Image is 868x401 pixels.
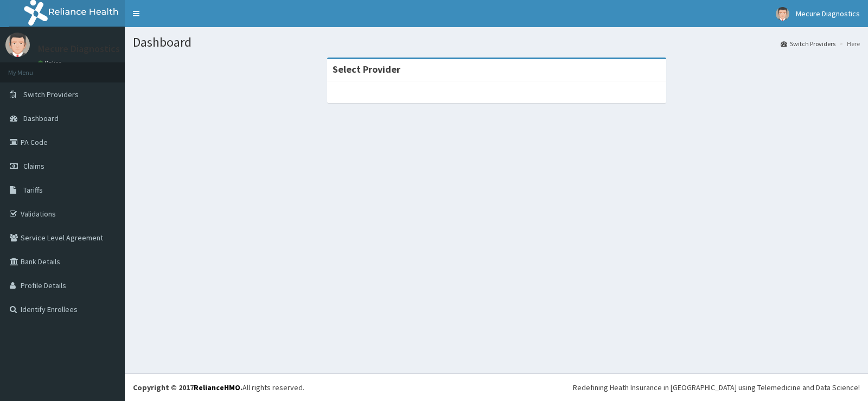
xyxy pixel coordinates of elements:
[23,113,59,123] span: Dashboard
[133,383,242,392] strong: Copyright © 2017 .
[38,44,120,54] p: Mecure Diagnostics
[837,39,860,48] li: Here
[133,35,860,49] h1: Dashboard
[781,39,835,48] a: Switch Providers
[776,7,789,21] img: User Image
[38,59,64,67] a: Online
[23,185,43,195] span: Tariffs
[5,33,30,57] img: User Image
[23,90,79,99] span: Switch Providers
[23,161,44,171] span: Claims
[194,383,240,392] a: RelianceHMO
[125,373,868,401] footer: All rights reserved.
[573,382,860,393] div: Redefining Heath Insurance in [GEOGRAPHIC_DATA] using Telemedicine and Data Science!
[796,9,860,18] span: Mecure Diagnostics
[333,63,400,75] strong: Select Provider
